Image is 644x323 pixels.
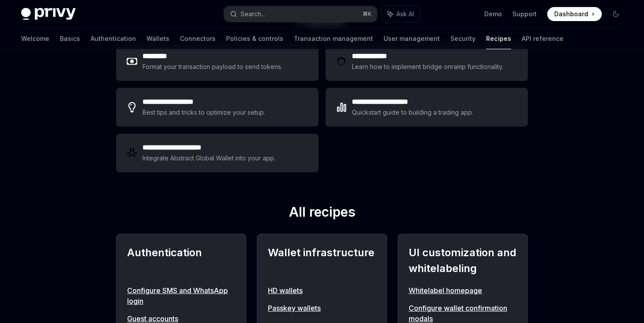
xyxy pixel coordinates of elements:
a: Basics [60,28,80,49]
div: Integrate Abstract Global Wallet into your app. [143,153,276,163]
a: Welcome [21,28,49,49]
button: Toggle dark mode [609,7,623,21]
a: Connectors [180,28,216,49]
a: Policies & controls [226,28,283,49]
a: **** **** ***Learn how to implement bridge onramp functionality. [326,42,528,81]
a: Configure SMS and WhatsApp login [127,285,235,306]
a: Security [450,28,476,49]
button: Ask AI [381,6,420,22]
div: Search... [241,9,265,19]
a: **** ****Format your transaction payload to send tokens. [116,42,318,81]
a: HD wallets [268,285,376,296]
a: Support [512,10,537,18]
div: Quickstart guide to building a trading app. [352,107,474,118]
a: Recipes [486,28,511,49]
a: Transaction management [294,28,373,49]
button: Search...⌘K [224,6,377,22]
div: Learn how to implement bridge onramp functionality. [352,62,506,72]
img: dark logo [21,8,76,20]
a: Wallets [146,28,169,49]
h2: All recipes [116,204,528,223]
a: Whitelabel homepage [409,285,517,296]
span: Ask AI [396,10,414,18]
a: Demo [484,10,502,18]
a: Authentication [91,28,136,49]
h2: Authentication [127,245,235,276]
div: Best tips and tricks to optimize your setup. [143,107,267,118]
a: API reference [522,28,563,49]
a: User management [384,28,440,49]
h2: Wallet infrastructure [268,245,376,276]
span: Dashboard [554,10,588,18]
a: Dashboard [547,7,602,21]
div: Format your transaction payload to send tokens. [143,62,283,72]
a: Passkey wallets [268,303,376,313]
span: ⌘ K [362,11,372,18]
h2: UI customization and whitelabeling [409,245,517,276]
